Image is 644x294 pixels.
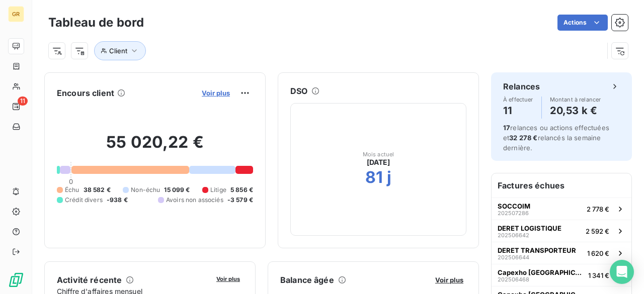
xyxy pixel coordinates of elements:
span: 11 [18,96,28,106]
div: GR [8,6,24,22]
span: Capexho [GEOGRAPHIC_DATA] [498,268,584,276]
h2: j [387,167,391,187]
span: DERET LOGISTIQUE [498,224,561,232]
span: DERET TRANSPORTEUR [498,246,576,254]
span: Litige [210,185,226,194]
span: Mois actuel [363,151,394,157]
h6: Encours client [57,87,114,99]
img: Logo LeanPay [8,272,24,288]
span: relances ou actions effectuées et relancés la semaine dernière. [503,124,609,152]
h6: Factures échues [492,173,631,198]
button: Actions [557,15,608,31]
span: -3 579 € [227,195,253,205]
button: DERET LOGISTIQUE2025066422 592 € [492,220,631,242]
span: À effectuer [503,96,533,103]
span: [DATE] [367,157,390,167]
button: Voir plus [432,275,466,284]
span: 202506642 [498,232,529,238]
h4: 11 [503,103,533,119]
button: Client [94,41,146,60]
span: Voir plus [216,275,240,282]
span: 2 778 € [587,205,609,213]
div: Open Intercom Messenger [610,260,634,284]
span: Non-échu [131,185,160,194]
span: 2 592 € [586,227,609,235]
span: -938 € [107,195,128,205]
button: DERET TRANSPORTEUR2025066441 620 € [492,242,631,264]
span: 1 341 € [588,271,609,279]
span: Voir plus [202,89,230,97]
span: 32 278 € [509,134,537,142]
span: SOCCOIM [498,202,530,210]
h4: 20,53 k € [550,103,601,119]
span: Échu [65,185,79,194]
button: Voir plus [213,274,243,283]
span: 15 099 € [164,185,190,194]
h6: Relances [503,80,540,92]
span: 202507286 [498,210,529,216]
h6: Balance âgée [280,274,334,286]
span: Voir plus [435,276,463,284]
h3: Tableau de bord [48,14,144,32]
span: Avoirs non associés [166,195,223,205]
span: 5 856 € [230,185,253,194]
button: Capexho [GEOGRAPHIC_DATA]2025064681 341 € [492,264,631,286]
span: Montant à relancer [550,96,601,103]
h6: Activité récente [57,274,122,286]
span: 202506644 [498,254,529,260]
button: SOCCOIM2025072862 778 € [492,198,631,220]
span: 1 620 € [587,249,609,257]
span: Client [109,47,127,55]
button: Voir plus [199,88,233,97]
span: 17 [503,124,510,132]
span: Crédit divers [65,195,103,205]
span: 202506468 [498,276,529,282]
h2: 55 020,22 € [57,132,253,162]
span: 0 [69,177,73,185]
h6: DSO [290,85,307,97]
span: 38 582 € [84,185,111,194]
h2: 81 [365,167,383,187]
